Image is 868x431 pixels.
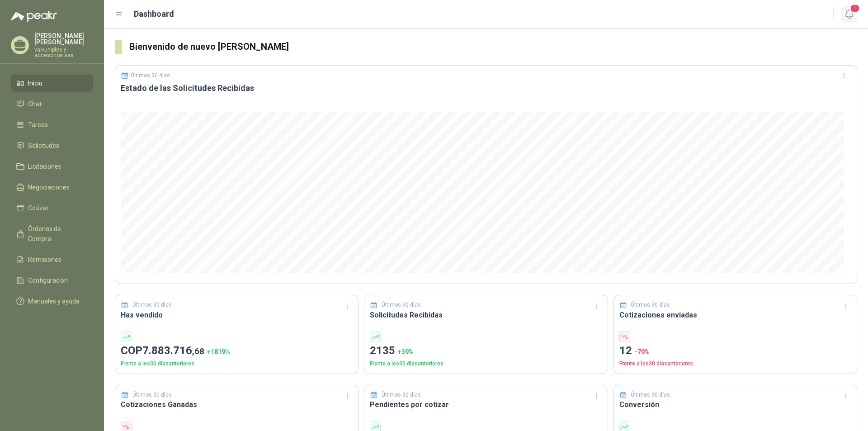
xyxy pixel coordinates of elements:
[631,391,670,399] p: Últimos 30 días
[11,75,93,92] a: Inicio
[121,360,353,368] p: Frente a los 30 días anteriores
[619,309,851,321] h3: Cotizaciones enviadas
[28,255,61,265] span: Remisiones
[121,342,353,360] p: COP
[28,203,49,213] span: Cotizar
[631,301,670,309] p: Últimos 30 días
[129,40,857,54] h3: Bienvenido de nuevo [PERSON_NAME]
[11,220,93,247] a: Órdenes de Compra
[28,120,48,130] span: Tareas
[121,83,851,94] h3: Estado de las Solicitudes Recibidas
[28,275,68,285] span: Configuración
[11,158,93,175] a: Licitaciones
[11,137,93,154] a: Solicitudes
[28,182,70,192] span: Negociaciones
[11,293,93,310] a: Manuales y ayuda
[619,399,851,410] h3: Conversión
[132,391,172,399] p: Últimos 30 días
[370,342,602,360] p: 2135
[850,4,860,13] span: 1
[28,224,85,244] span: Órdenes de Compra
[34,33,93,45] p: [PERSON_NAME] [PERSON_NAME]
[11,199,93,217] a: Cotizar
[142,344,204,357] span: 7.883.716
[134,8,174,20] h1: Dashboard
[11,272,93,289] a: Configuración
[28,99,42,109] span: Chat
[28,141,59,151] span: Solicitudes
[11,11,57,22] img: Logo peakr
[28,296,80,306] span: Manuales y ayuda
[132,301,172,309] p: Últimos 30 días
[11,251,93,268] a: Remisiones
[11,116,93,133] a: Tareas
[11,179,93,196] a: Negociaciones
[635,348,650,355] span: -79 %
[382,391,421,399] p: Últimos 30 días
[131,72,170,79] p: Últimos 30 días
[34,47,93,58] p: valvuniples y accesorios sas
[370,360,602,368] p: Frente a los 30 días anteriores
[841,6,857,23] button: 1
[192,346,204,356] span: ,68
[370,309,602,321] h3: Solicitudes Recibidas
[382,301,421,309] p: Últimos 30 días
[619,342,851,360] p: 12
[619,360,851,368] p: Frente a los 30 días anteriores
[398,348,414,355] span: + 39 %
[121,309,353,321] h3: Has vendido
[121,399,353,410] h3: Cotizaciones Ganadas
[28,161,61,171] span: Licitaciones
[11,95,93,113] a: Chat
[207,348,230,355] span: + 1819 %
[370,399,602,410] h3: Pendientes por cotizar
[28,78,42,88] span: Inicio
